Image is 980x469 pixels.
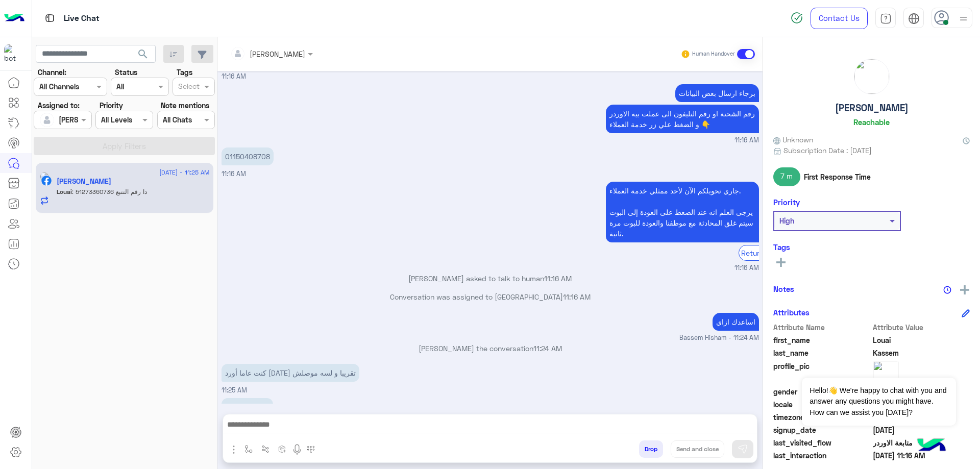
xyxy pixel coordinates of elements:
p: [PERSON_NAME] the conversation [222,343,759,354]
span: 11:16 AM [563,292,591,301]
span: Kassem [873,348,970,358]
img: defaultAdmin.png [40,113,54,127]
img: send voice note [291,443,303,456]
h6: Reachable [853,117,890,127]
span: [DATE] - 11:25 AM [159,168,209,177]
span: 2024-09-29T12:43:46.305Z [873,425,970,435]
img: tab [908,13,920,24]
span: Louai [57,188,72,195]
span: Louai [873,335,970,345]
img: notes [943,286,951,294]
span: 11:24 AM [533,344,562,353]
span: timezone [773,412,871,423]
label: Assigned to: [38,100,80,111]
span: 11:16 AM [222,72,246,80]
label: Priority [100,100,123,111]
span: 11:25 AM [222,386,247,394]
p: 26/8/2025, 11:16 AM [675,84,759,102]
label: Channel: [38,67,66,78]
span: Subscription Date : [DATE] [783,145,872,156]
label: Tags [177,67,192,78]
span: 11:16 AM [544,274,572,283]
img: send message [738,444,748,454]
p: Conversation was assigned to [GEOGRAPHIC_DATA] [222,291,759,302]
h6: Attributes [773,308,810,317]
img: create order [278,445,286,453]
span: last_visited_flow [773,437,871,448]
img: spinner [791,12,803,24]
button: select flow [240,440,257,457]
h6: Notes [773,284,794,293]
label: Note mentions [161,100,209,111]
span: signup_date [773,425,871,435]
h6: Priority [773,198,800,207]
img: select flow [244,445,253,453]
h5: [PERSON_NAME] [835,102,909,114]
span: Unknown [773,134,813,145]
span: First Response Time [804,171,871,182]
p: 26/8/2025, 11:16 AM [606,182,759,242]
span: profile_pic [773,361,871,384]
span: دا رقم التتبع 51273360736 [72,188,147,195]
p: 26/8/2025, 11:25 AM [222,364,359,382]
a: Contact Us [811,8,868,29]
button: Drop [639,440,663,458]
div: Select [177,81,200,94]
span: last_name [773,348,871,358]
span: search [137,48,149,60]
span: 2025-08-26T08:16:36.523Z [873,450,970,461]
a: tab [875,8,896,29]
p: [PERSON_NAME] asked to talk to human [222,273,759,284]
span: Bassem Hisham - 11:24 AM [679,333,759,343]
span: Attribute Name [773,322,871,333]
img: hulul-logo.png [914,428,949,464]
img: Trigger scenario [261,445,269,453]
h5: Louai Kassem [57,177,111,186]
img: 713415422032625 [4,44,22,63]
span: Hello!👋 We're happy to chat with you and answer any questions you might have. How can we assist y... [802,378,955,426]
h6: Tags [773,242,970,252]
span: 11:16 AM [734,136,759,145]
span: 11:16 AM [222,170,246,178]
img: tab [880,13,892,24]
img: Logo [4,8,24,29]
label: Status [115,67,137,78]
span: 11:16 AM [734,263,759,273]
span: last_interaction [773,450,871,461]
img: picture [40,172,49,181]
span: Attribute Value [873,322,970,333]
img: picture [854,59,889,94]
small: Human Handover [692,50,735,58]
button: Send and close [671,440,724,458]
button: Trigger scenario [257,440,274,457]
p: 26/8/2025, 11:24 AM [713,313,759,331]
button: search [131,45,156,67]
img: make a call [307,446,315,454]
span: متابعة الاوردر [873,437,970,448]
img: send attachment [228,443,240,456]
p: 26/8/2025, 11:25 AM [222,398,273,437]
span: locale [773,399,871,410]
img: tab [43,12,56,24]
img: Facebook [41,176,52,186]
div: Return to Bot [739,245,787,261]
img: add [960,285,969,294]
p: 26/8/2025, 11:16 AM [222,147,274,165]
span: 7 m [773,167,800,186]
img: profile [957,12,970,25]
span: gender [773,386,871,397]
p: Live Chat [64,12,100,26]
p: 26/8/2025, 11:16 AM [606,105,759,133]
button: create order [274,440,291,457]
button: Apply Filters [34,137,215,155]
span: first_name [773,335,871,345]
